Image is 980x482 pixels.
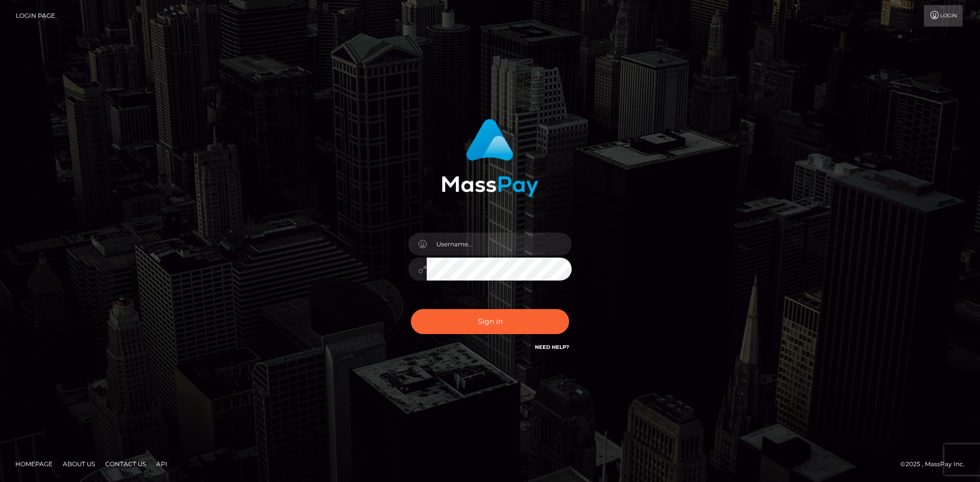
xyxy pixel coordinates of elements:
input: Username... [427,233,572,256]
a: API [152,456,171,472]
a: Login [924,5,963,27]
a: Login Page [16,5,55,27]
a: Need Help? [535,344,569,350]
a: Homepage [11,456,57,472]
button: Sign in [411,309,569,334]
div: © 2025 , MassPay Inc. [900,459,972,470]
a: About Us [59,456,99,472]
a: Contact Us [101,456,150,472]
img: MassPay Login [442,119,538,197]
